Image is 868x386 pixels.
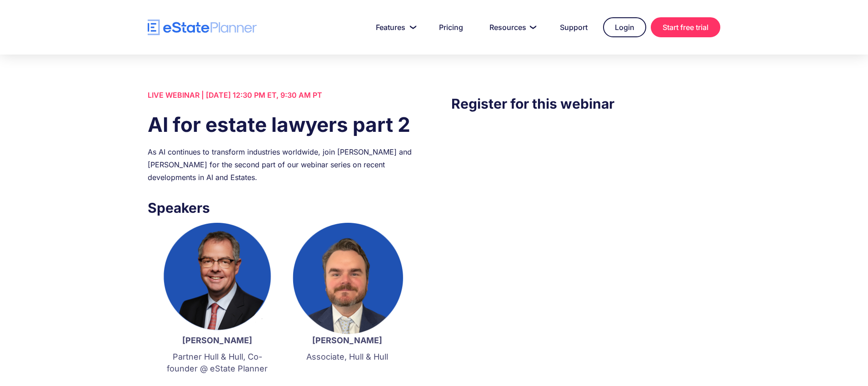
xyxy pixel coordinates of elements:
strong: [PERSON_NAME] [182,336,252,345]
h3: Register for this webinar [451,93,720,114]
a: Support [549,18,599,36]
a: Login [603,17,646,37]
div: LIVE WEBINAR | [DATE] 12:30 PM ET, 9:30 AM PT [148,89,417,101]
h1: AI for estate lawyers part 2 [148,110,417,139]
a: Pricing [428,18,474,36]
h3: Speakers [148,197,417,218]
a: Start free trial [651,17,720,37]
strong: [PERSON_NAME] [312,336,382,345]
p: Associate, Hull & Hull [291,351,403,363]
a: Resources [479,18,544,36]
a: home [148,20,257,35]
p: Partner Hull & Hull, Co-founder @ eState Planner [161,351,273,375]
div: As AI continues to transform industries worldwide, join [PERSON_NAME] and [PERSON_NAME] for the s... [148,145,417,184]
a: Features [365,18,424,36]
